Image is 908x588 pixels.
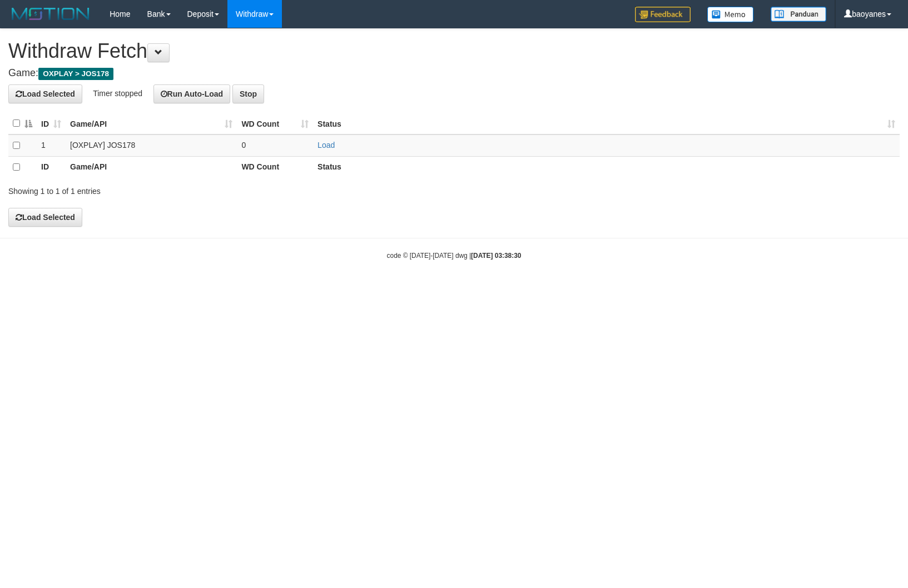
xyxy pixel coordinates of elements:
span: Timer stopped [93,88,142,97]
th: ID [37,156,66,178]
td: 1 [37,134,66,157]
img: Feedback.jpg [635,7,691,22]
th: Game/API: activate to sort column ascending [66,113,237,134]
a: Load [317,141,335,150]
span: 0 [241,141,246,150]
strong: [DATE] 03:38:30 [471,252,521,260]
button: Run Auto-Load [153,84,231,103]
img: panduan.png [771,7,826,22]
th: Game/API [66,156,237,178]
button: Stop [232,84,264,103]
h4: Game: [8,68,900,79]
td: [OXPLAY] JOS178 [66,134,237,157]
img: Button%20Memo.svg [707,7,754,22]
button: Load Selected [8,84,82,103]
small: code © [DATE]-[DATE] dwg | [387,252,522,260]
button: Load Selected [8,208,82,227]
th: WD Count: activate to sort column ascending [237,113,313,134]
h1: Withdraw Fetch [8,40,900,62]
span: OXPLAY > JOS178 [38,68,113,80]
th: Status [313,156,900,178]
th: Status: activate to sort column ascending [313,113,900,134]
th: ID: activate to sort column ascending [37,113,66,134]
th: WD Count [237,156,313,178]
div: Showing 1 to 1 of 1 entries [8,181,370,197]
img: MOTION_logo.png [8,6,93,22]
